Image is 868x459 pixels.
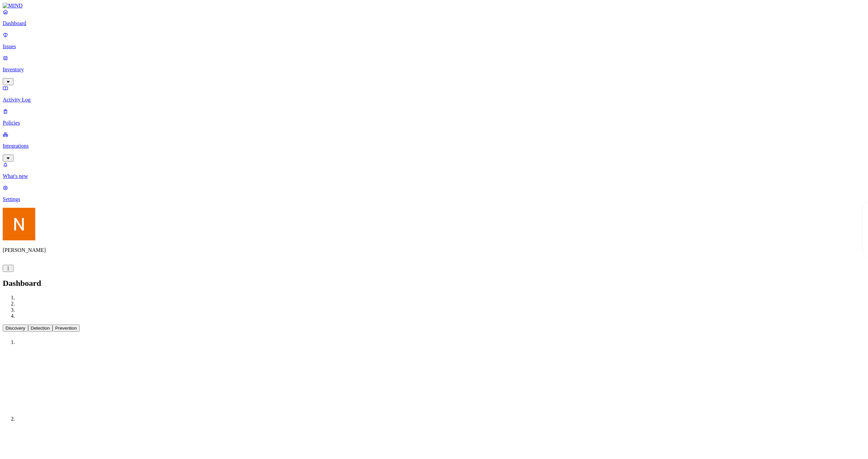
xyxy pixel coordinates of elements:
[3,196,865,202] p: Settings
[3,3,23,9] img: MIND
[3,162,865,179] a: What's new
[3,143,865,149] p: Integrations
[3,325,28,332] button: Discovery
[3,55,865,84] a: Inventory
[3,85,865,103] a: Activity Log
[28,325,53,332] button: Detection
[3,131,865,161] a: Integrations
[3,120,865,126] p: Policies
[3,9,865,26] a: Dashboard
[3,173,865,179] p: What's new
[3,185,865,202] a: Settings
[3,108,865,126] a: Policies
[3,32,865,50] a: Issues
[3,43,865,50] p: Issues
[3,3,865,9] a: MIND
[3,97,865,103] p: Activity Log
[3,208,35,240] img: Nitai Mishary
[3,20,865,26] p: Dashboard
[3,247,865,253] p: [PERSON_NAME]
[3,67,865,73] p: Inventory
[3,279,865,288] h2: Dashboard
[53,325,80,332] button: Prevention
